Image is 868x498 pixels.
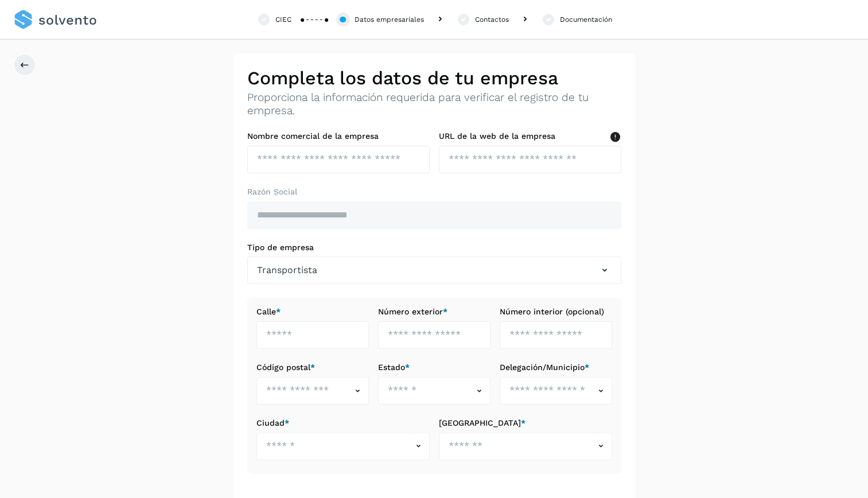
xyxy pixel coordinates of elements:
label: Delegación/Municipio [500,363,612,372]
label: Número exterior [378,307,491,317]
label: URL de la web de la empresa [439,131,621,141]
div: Contactos [475,14,509,25]
div: CIEC [275,14,291,25]
h2: Completa los datos de tu empresa [247,67,621,89]
label: [GEOGRAPHIC_DATA] [439,418,612,428]
div: Documentación [560,14,612,25]
label: Número interior (opcional) [500,307,612,317]
label: Tipo de empresa [247,243,621,252]
span: Transportista [257,263,317,277]
label: Nombre comercial de la empresa [247,131,430,141]
p: Proporciona la información requerida para verificar el registro de tu empresa. [247,91,621,118]
div: Datos empresariales [355,14,424,25]
label: Código postal [256,363,369,372]
label: Razón Social [247,187,621,197]
label: Estado [378,363,491,372]
label: Calle [256,307,369,317]
label: Ciudad [256,418,430,428]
